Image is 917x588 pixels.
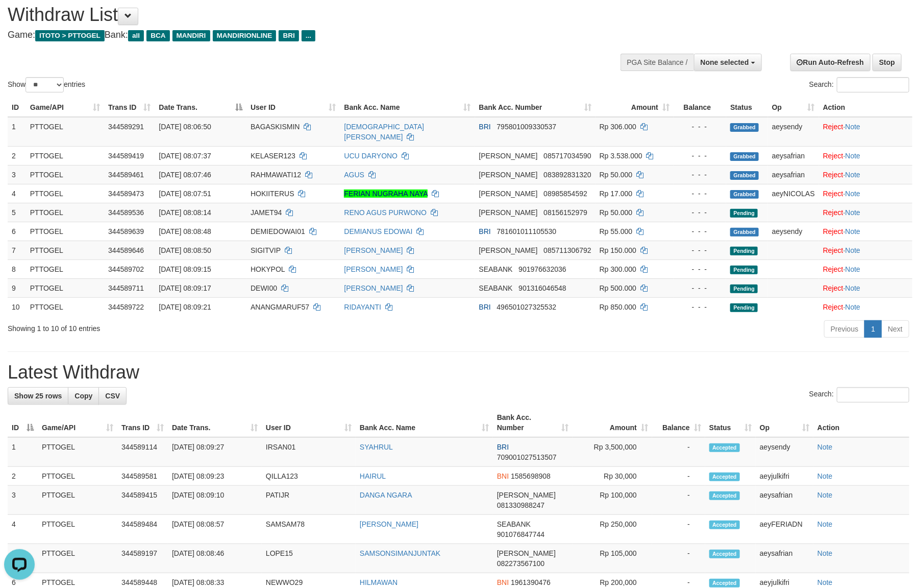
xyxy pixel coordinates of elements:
span: MANDIRI [172,30,210,41]
span: [PERSON_NAME] [497,491,556,499]
span: Grabbed [730,228,759,237]
td: Rp 100,000 [573,486,652,515]
td: aeyFERIADN [756,515,813,544]
a: Reject [823,190,844,198]
div: - - - [678,170,722,180]
span: [DATE] 08:07:51 [159,190,211,198]
span: [DATE] 08:08:48 [159,227,211,236]
a: Note [846,123,861,131]
a: [DEMOGRAPHIC_DATA][PERSON_NAME] [344,123,424,141]
span: Rp 50.000 [600,171,633,179]
a: Reject [823,123,844,131]
div: - - - [678,302,722,312]
th: Status [726,98,767,117]
a: Note [846,246,861,254]
th: Amount: activate to sort column ascending [596,98,674,117]
td: aeysafrian [768,146,819,165]
span: [PERSON_NAME] [479,246,538,254]
a: Note [846,265,861,273]
td: 7 [8,241,26,260]
span: Copy 901976632036 to clipboard [518,265,566,273]
td: PTTOGEL [26,297,104,316]
span: BRI [479,227,491,236]
td: 6 [8,222,26,241]
th: Action [819,98,912,117]
td: PATIJR [262,486,356,515]
td: PTTOGEL [38,515,117,544]
span: BRI [497,443,509,451]
span: Pending [730,285,758,293]
span: Copy 08985854592 to clipboard [543,190,587,198]
td: · [819,222,912,241]
a: [PERSON_NAME] [344,246,403,254]
span: Rp 17.000 [600,190,633,198]
span: None selected [701,58,749,66]
span: BRI [479,303,491,311]
td: PTTOGEL [26,203,104,222]
span: [PERSON_NAME] [497,549,556,557]
a: Reject [823,303,844,311]
div: - - - [678,283,722,293]
span: BRI [479,123,491,131]
span: Pending [730,247,758,255]
select: Showentries [26,77,64,92]
td: PTTOGEL [38,467,117,486]
span: Rp 55.000 [600,227,633,236]
span: Copy [75,392,92,400]
td: PTTOGEL [26,260,104,278]
a: Note [817,578,833,586]
span: [DATE] 08:08:14 [159,208,211,217]
span: Rp 306.000 [600,123,636,131]
a: 1 [864,320,882,338]
span: 344589536 [108,208,144,217]
a: Next [881,320,909,338]
a: Reject [823,246,844,254]
th: Date Trans.: activate to sort column ascending [168,408,262,437]
th: Trans ID: activate to sort column ascending [104,98,155,117]
span: 344589646 [108,246,144,254]
span: Rp 500.000 [600,284,636,292]
td: - [652,544,705,573]
td: aeysendy [768,117,819,147]
span: SIGITVIP [251,246,281,254]
td: · [819,184,912,203]
label: Search: [809,77,909,92]
td: [DATE] 08:09:10 [168,486,262,515]
a: CSV [98,387,127,405]
td: 5 [8,203,26,222]
span: Copy 901316046548 to clipboard [518,284,566,292]
th: Bank Acc. Number: activate to sort column ascending [493,408,573,437]
span: [PERSON_NAME] [479,208,538,217]
th: Action [813,408,909,437]
td: 2 [8,467,38,486]
span: Copy 085711306792 to clipboard [543,246,591,254]
div: Showing 1 to 10 of 10 entries [8,319,375,334]
a: Reject [823,227,844,236]
td: Rp 30,000 [573,467,652,486]
span: JAMET94 [251,208,282,217]
td: PTTOGEL [26,222,104,241]
td: LOPE15 [262,544,356,573]
span: SEABANK [479,284,513,292]
th: Balance [674,98,726,117]
span: KELASER123 [251,152,295,160]
input: Search: [837,77,909,92]
td: - [652,486,705,515]
a: FERIAN NUGRAHA NAYA [344,190,428,198]
span: DEMIEDOWAI01 [251,227,305,236]
div: - - - [678,264,722,274]
a: Run Auto-Refresh [790,54,871,71]
th: User ID: activate to sort column ascending [246,98,340,117]
span: Accepted [709,550,740,558]
span: Copy 085717034590 to clipboard [543,152,591,160]
th: Status: activate to sort column ascending [705,408,756,437]
td: 4 [8,184,26,203]
th: ID [8,98,26,117]
span: Copy 709001027513507 to clipboard [497,453,557,461]
span: HOKYPOL [251,265,285,273]
td: PTTOGEL [38,486,117,515]
a: UCU DARYONO [344,152,398,160]
td: - [652,437,705,467]
span: BNI [497,578,509,586]
td: PTTOGEL [26,278,104,297]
